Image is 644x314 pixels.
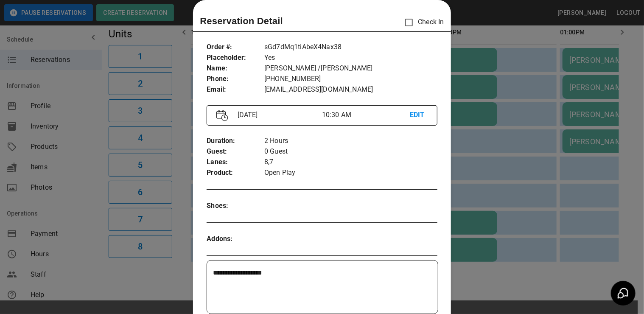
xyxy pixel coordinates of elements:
[207,146,264,157] p: Guest :
[207,157,264,168] p: Lanes :
[207,42,264,53] p: Order # :
[207,136,264,146] p: Duration :
[264,53,437,63] p: Yes
[264,157,437,168] p: 8,7
[207,84,264,95] p: Email :
[207,234,264,244] p: Addons :
[264,136,437,146] p: 2 Hours
[322,110,410,120] p: 10:30 AM
[207,63,264,74] p: Name :
[264,146,437,157] p: 0 Guest
[264,84,437,95] p: [EMAIL_ADDRESS][DOMAIN_NAME]
[264,63,437,74] p: [PERSON_NAME] /[PERSON_NAME]
[264,168,437,178] p: Open Play
[200,14,283,28] p: Reservation Detail
[234,110,322,120] p: [DATE]
[207,53,264,63] p: Placeholder :
[207,168,264,178] p: Product :
[207,201,264,211] p: Shoes :
[410,110,427,121] p: EDIT
[400,14,444,31] p: Check In
[264,42,437,53] p: sGd7dMq1tiAbeX4Nax38
[207,74,264,84] p: Phone :
[216,110,228,121] img: Vector
[264,74,437,84] p: [PHONE_NUMBER]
